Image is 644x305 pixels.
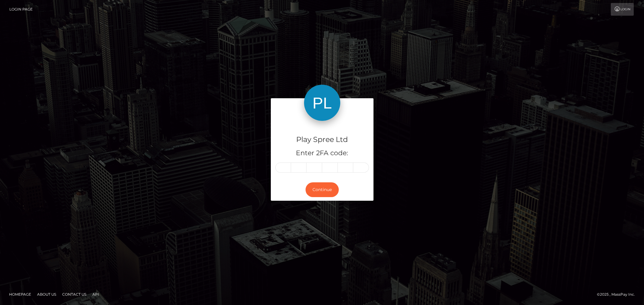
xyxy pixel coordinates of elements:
[597,291,639,298] div: © 2025 , MassPay Inc.
[7,290,34,299] a: Homepage
[611,3,634,16] a: Login
[90,290,101,299] a: API
[275,134,369,145] h4: Play Spree Ltd
[60,290,89,299] a: Contact Us
[35,290,59,299] a: About Us
[306,182,339,197] button: Continue
[275,149,369,158] h5: Enter 2FA code:
[304,85,340,121] img: Play Spree Ltd
[9,3,33,16] a: Login Page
